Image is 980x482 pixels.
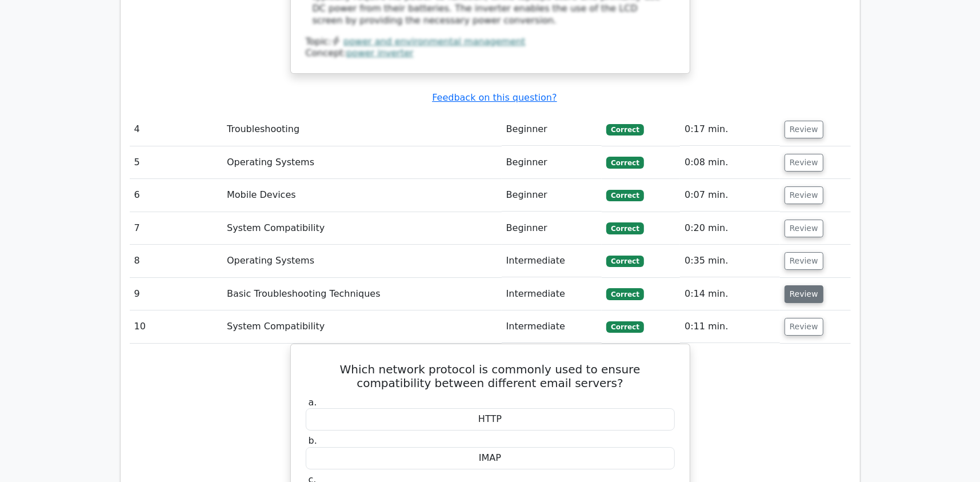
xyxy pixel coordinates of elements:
[306,447,675,469] div: IMAP
[306,36,675,48] div: Topic:
[343,36,525,47] a: power and environmental management
[606,321,643,333] span: Correct
[130,146,223,179] td: 5
[130,278,223,310] td: 9
[502,146,602,179] td: Beginner
[305,363,676,390] h5: Which network protocol is commonly used to ensure compatibility between different email servers?
[222,278,502,310] td: Basic Troubleshooting Techniques
[785,121,823,138] button: Review
[222,146,502,179] td: Operating Systems
[502,179,602,212] td: Beginner
[222,310,502,343] td: System Compatibility
[502,113,602,146] td: Beginner
[432,92,557,103] a: Feedback on this question?
[130,245,223,277] td: 8
[680,310,779,343] td: 0:11 min.
[502,245,602,277] td: Intermediate
[680,179,779,212] td: 0:07 min.
[222,245,502,277] td: Operating Systems
[130,212,223,245] td: 7
[680,212,779,245] td: 0:20 min.
[130,179,223,212] td: 6
[606,157,643,168] span: Correct
[306,47,675,59] div: Concept:
[309,435,317,446] span: b.
[680,245,779,277] td: 0:35 min.
[606,124,643,136] span: Correct
[785,220,823,237] button: Review
[222,212,502,245] td: System Compatibility
[680,113,779,146] td: 0:17 min.
[785,154,823,172] button: Review
[130,310,223,343] td: 10
[502,212,602,245] td: Beginner
[222,179,502,212] td: Mobile Devices
[309,397,317,408] span: a.
[222,113,502,146] td: Troubleshooting
[785,285,823,303] button: Review
[502,278,602,310] td: Intermediate
[502,310,602,343] td: Intermediate
[130,113,223,146] td: 4
[785,318,823,336] button: Review
[606,288,643,300] span: Correct
[606,222,643,234] span: Correct
[306,408,675,431] div: HTTP
[346,47,414,58] a: power inverter
[606,190,643,201] span: Correct
[785,252,823,270] button: Review
[606,256,643,267] span: Correct
[680,278,779,310] td: 0:14 min.
[785,186,823,204] button: Review
[680,146,779,179] td: 0:08 min.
